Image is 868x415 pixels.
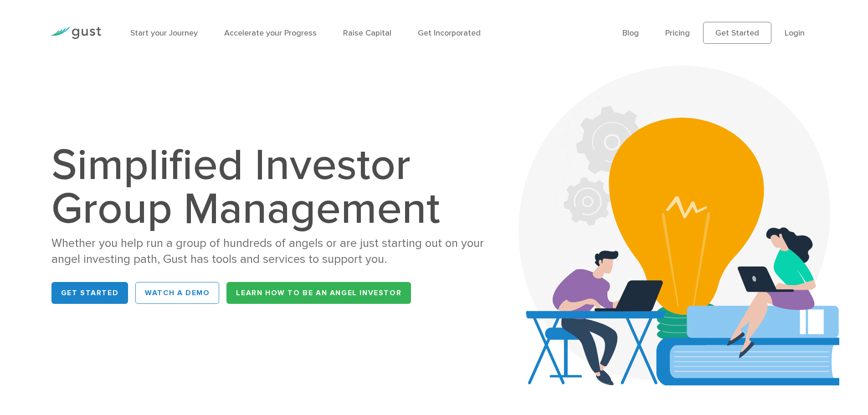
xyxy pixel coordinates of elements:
[665,28,690,38] a: Pricing
[622,28,639,38] a: Blog
[51,143,492,231] h1: Simplified Investor Group Management
[519,66,839,385] img: Aca 2023 Hero Bg
[51,282,128,304] a: Get Started
[50,27,101,39] img: Gust Logo
[703,22,771,44] a: Get Started
[130,28,198,38] a: Start your Journey
[135,282,219,304] a: WATCH A DEMO
[224,28,317,38] a: Accelerate your Progress
[343,28,391,38] a: Raise Capital
[418,28,481,38] a: Get Incorporated
[785,28,805,38] a: Login
[51,236,492,267] div: Whether you help run a group of hundreds of angels or are just starting out on your angel investi...
[226,282,411,304] a: Learn How to be an Angel Investor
